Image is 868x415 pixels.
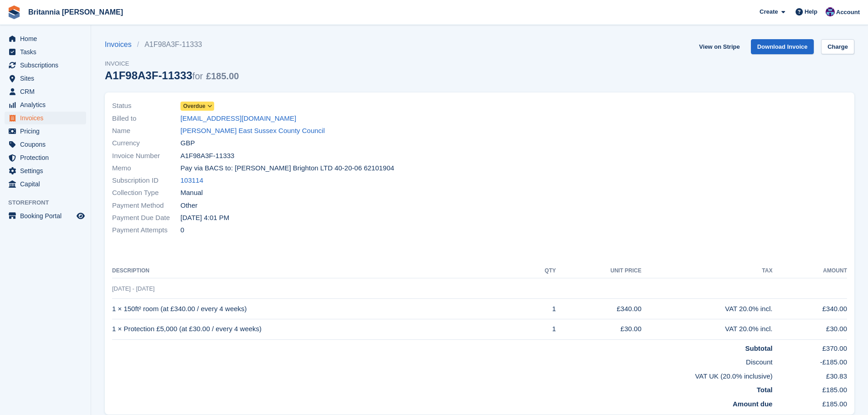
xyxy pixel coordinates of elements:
td: 1 × Protection £5,000 (at £30.00 / every 4 weeks) [112,319,525,339]
a: menu [5,138,86,151]
td: £370.00 [772,339,847,354]
span: Memo [112,163,180,174]
span: Invoice Number [112,151,180,161]
th: Description [112,264,525,278]
span: Collection Type [112,188,180,198]
a: menu [5,98,86,111]
span: Account [836,8,860,17]
span: Coupons [20,138,75,151]
td: £185.00 [772,395,847,410]
td: -£185.00 [772,354,847,368]
span: Subscriptions [20,59,75,72]
span: Home [20,32,75,45]
span: Capital [20,178,75,190]
td: 1 [525,319,556,339]
span: Invoice [105,59,239,68]
a: menu [5,112,86,124]
span: Invoices [20,112,75,124]
div: VAT 20.0% incl. [642,304,773,314]
a: 103114 [180,175,203,186]
span: Analytics [20,98,75,111]
span: GBP [180,138,195,149]
span: Booking Portal [20,210,75,222]
span: Currency [112,138,180,149]
a: Preview store [75,210,86,221]
th: Unit Price [556,264,642,278]
span: Protection [20,151,75,164]
span: Billed to [112,113,180,124]
a: Download Invoice [751,39,814,54]
a: menu [5,46,86,58]
td: Discount [112,354,772,368]
a: Invoices [105,39,137,50]
span: CRM [20,85,75,98]
a: menu [5,59,86,72]
span: Pricing [20,125,75,138]
span: Sites [20,72,75,85]
span: Settings [20,164,75,177]
a: Charge [821,39,854,54]
span: Payment Due Date [112,213,180,223]
span: Overdue [183,102,205,110]
div: A1F98A3F-11333 [105,69,239,82]
span: Tasks [20,46,75,58]
a: menu [5,210,86,222]
span: for [192,71,203,81]
td: 1 [525,299,556,319]
td: £185.00 [772,381,847,395]
span: 0 [180,225,184,236]
a: Overdue [180,101,214,111]
a: menu [5,32,86,45]
strong: Total [757,386,773,394]
img: stora-icon-8386f47178a22dfd0bd8f6a31ec36ba5ce8667c1dd55bd0f319d3a0aa187defe.svg [7,5,21,19]
td: £340.00 [556,299,642,319]
a: menu [5,164,86,177]
th: QTY [525,264,556,278]
img: Becca Clark [826,7,835,16]
td: £30.83 [772,368,847,382]
td: 1 × 150ft² room (at £340.00 / every 4 weeks) [112,299,525,319]
span: Subscription ID [112,175,180,186]
span: [DATE] - [DATE] [112,285,154,292]
td: £30.00 [556,319,642,339]
th: Amount [772,264,847,278]
a: [PERSON_NAME] East Sussex County Council [180,126,325,136]
a: menu [5,151,86,164]
span: A1F98A3F-11333 [180,151,234,161]
th: Tax [642,264,773,278]
nav: breadcrumbs [105,39,239,50]
span: Payment Attempts [112,225,180,236]
td: VAT UK (20.0% inclusive) [112,368,772,382]
span: Name [112,126,180,136]
strong: Subtotal [745,344,772,352]
a: Britannia [PERSON_NAME] [25,5,127,20]
span: Pay via BACS to: [PERSON_NAME] Brighton LTD 40-20-06 62101904 [180,163,394,174]
time: 2025-08-23 15:01:34 UTC [180,213,229,223]
td: £340.00 [772,299,847,319]
a: View on Stripe [695,39,743,54]
a: menu [5,125,86,138]
a: [EMAIL_ADDRESS][DOMAIN_NAME] [180,113,296,124]
span: Storefront [8,198,91,207]
span: Payment Method [112,200,180,211]
a: menu [5,178,86,190]
a: menu [5,72,86,85]
div: VAT 20.0% incl. [642,324,773,334]
span: Other [180,200,198,211]
span: Create [760,7,778,16]
strong: Amount due [733,400,773,408]
a: menu [5,85,86,98]
span: Status [112,101,180,111]
span: Help [805,7,817,16]
span: Manual [180,188,203,198]
span: £185.00 [206,71,239,81]
td: £30.00 [772,319,847,339]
